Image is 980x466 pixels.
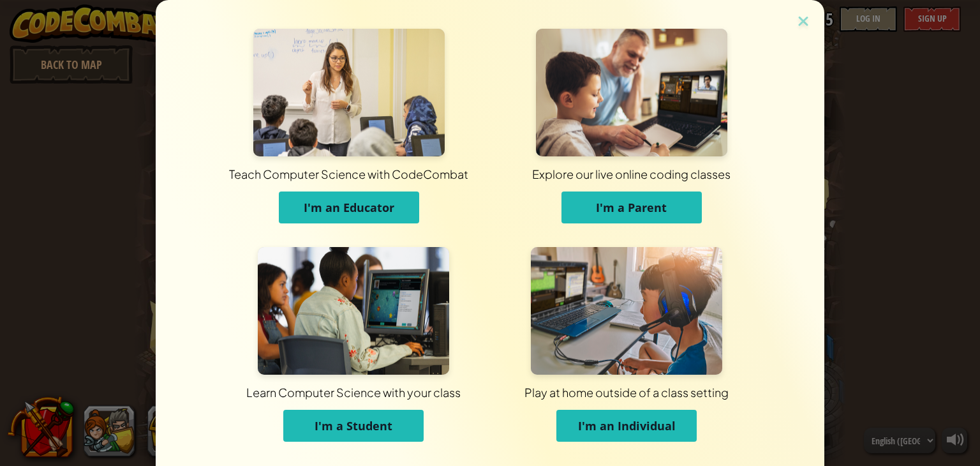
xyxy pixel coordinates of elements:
img: For Individuals [531,247,722,375]
button: I'm an Educator [279,192,419,223]
span: I'm a Parent [596,200,667,215]
div: Play at home outside of a class setting [313,384,940,400]
img: close icon [795,13,812,32]
span: I'm an Educator [304,200,394,215]
button: I'm a Parent [561,192,702,223]
button: I'm a Student [283,410,424,442]
img: For Students [258,247,449,375]
img: For Parents [536,29,727,156]
img: For Educators [253,29,445,156]
span: I'm a Student [315,418,392,433]
span: I'm an Individual [578,418,676,433]
div: Explore our live online coding classes [303,166,960,182]
button: I'm an Individual [556,410,697,442]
